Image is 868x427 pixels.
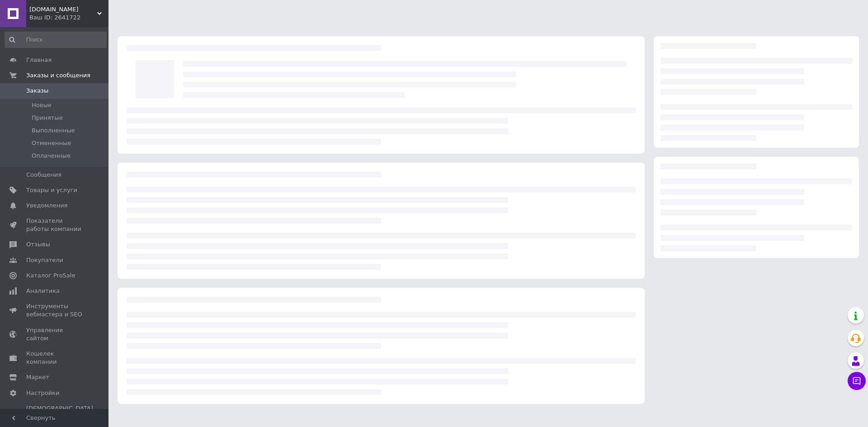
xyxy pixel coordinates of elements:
span: Маркет [26,373,49,381]
span: mobi-armor.com.ua [29,5,97,14]
div: Ваш ID: 2641722 [29,14,108,22]
span: Аналитика [26,287,60,295]
input: Поиск [5,32,107,48]
span: Отзывы [26,240,50,249]
span: Показатели работы компании [26,217,84,233]
span: Заказы и сообщения [26,71,90,80]
span: Сообщения [26,171,61,179]
span: Уведомления [26,202,67,210]
span: Новые [32,101,52,109]
span: Выполненные [32,127,75,135]
span: Настройки [26,389,59,397]
span: Заказы [26,87,48,95]
span: Управление сайтом [26,326,84,343]
span: Инструменты вебмастера и SEO [26,302,84,319]
span: Оплаченные [32,152,71,160]
span: Каталог ProSale [26,272,75,280]
span: Товары и услуги [26,186,77,194]
span: Покупатели [26,256,63,264]
span: Принятые [32,114,63,122]
button: Чат с покупателем [848,372,866,390]
span: Главная [26,56,52,64]
span: Кошелек компании [26,350,84,366]
span: Отмененные [32,139,71,147]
